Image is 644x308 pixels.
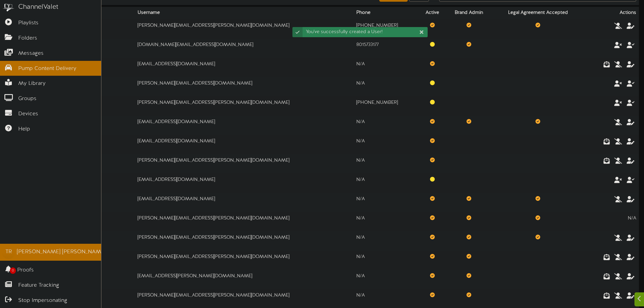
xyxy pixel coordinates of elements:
span: My Library [18,80,46,88]
td: [PHONE_NUMBER] [354,19,419,39]
td: N/A [354,58,419,77]
td: [EMAIL_ADDRESS][DOMAIN_NAME] [135,116,354,135]
td: 8015733177 [354,39,419,58]
div: Dismiss this notification [419,29,424,35]
td: N/A [354,270,419,289]
td: N/A [583,212,639,231]
td: [PERSON_NAME][EMAIL_ADDRESS][PERSON_NAME][DOMAIN_NAME] [135,231,354,251]
span: Proofs [17,266,34,274]
span: Help [18,125,30,133]
th: Actions [583,7,639,19]
td: [PHONE_NUMBER] [354,96,419,116]
td: [DOMAIN_NAME][EMAIL_ADDRESS][DOMAIN_NAME] [135,39,354,58]
td: [PERSON_NAME][EMAIL_ADDRESS][PERSON_NAME][DOMAIN_NAME] [135,251,354,270]
span: 0 [10,267,16,274]
td: [EMAIL_ADDRESS][PERSON_NAME][DOMAIN_NAME] [135,270,354,289]
td: [EMAIL_ADDRESS][DOMAIN_NAME] [135,173,354,193]
div: You've successfully created a User! [303,27,428,37]
span: Devices [18,110,38,118]
th: Brand Admin [446,7,493,19]
td: N/A [354,116,419,135]
td: N/A [354,173,419,193]
span: Feature Tracking [18,282,59,289]
td: N/A [354,231,419,251]
span: Stop Impersonating [18,297,67,305]
td: [PERSON_NAME][EMAIL_ADDRESS][PERSON_NAME][DOMAIN_NAME] [135,212,354,231]
span: Pump Content Delivery [18,65,76,73]
td: [EMAIL_ADDRESS][DOMAIN_NAME] [135,193,354,212]
th: Username [135,7,354,19]
td: [PERSON_NAME][EMAIL_ADDRESS][DOMAIN_NAME] [135,77,354,96]
td: N/A [354,251,419,270]
th: Legal Agreement Accepted [493,7,583,19]
td: N/A [354,193,419,212]
td: [EMAIL_ADDRESS][DOMAIN_NAME] [135,58,354,77]
td: N/A [354,135,419,154]
div: [PERSON_NAME] [PERSON_NAME] [17,248,106,256]
span: Playlists [18,19,39,27]
td: [PERSON_NAME][EMAIL_ADDRESS][PERSON_NAME][DOMAIN_NAME] [135,96,354,116]
span: Folders [18,34,37,42]
td: [PERSON_NAME][EMAIL_ADDRESS][PERSON_NAME][DOMAIN_NAME] [135,154,354,173]
div: TR [2,245,15,259]
td: [EMAIL_ADDRESS][DOMAIN_NAME] [135,135,354,154]
span: Messages [18,50,44,57]
th: Active [419,7,446,19]
td: N/A [354,212,419,231]
div: ChannelValet [18,2,58,12]
td: [PERSON_NAME][EMAIL_ADDRESS][PERSON_NAME][DOMAIN_NAME] [135,19,354,39]
span: Groups [18,95,37,103]
td: N/A [354,77,419,96]
td: N/A [354,154,419,173]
